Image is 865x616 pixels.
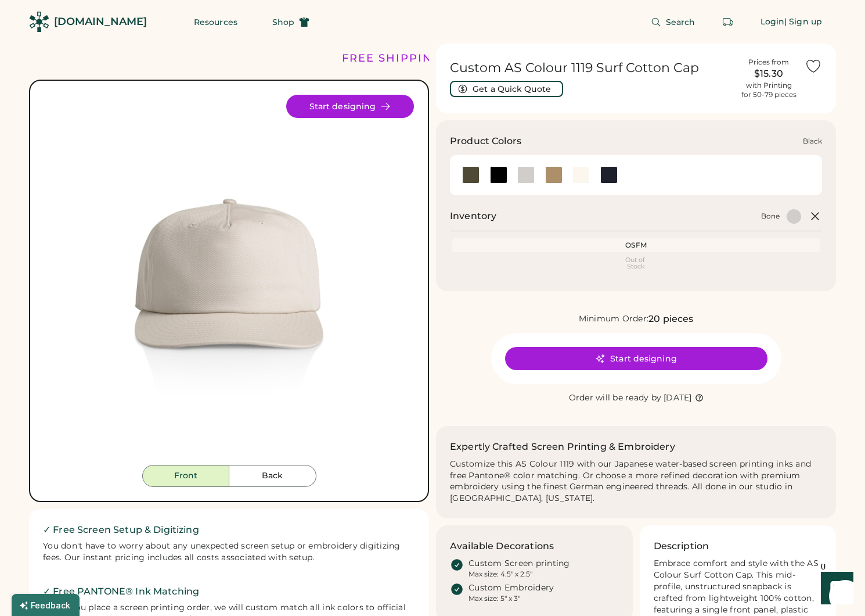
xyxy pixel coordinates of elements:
button: Start designing [286,95,414,118]
button: Back [229,465,316,487]
iframe: Front Chat [810,564,860,614]
div: FREE SHIPPING [342,51,442,66]
div: Prices from [748,58,789,67]
img: 1119 - Bone Front Image [44,95,414,465]
h2: Inventory [450,209,496,223]
h2: ✓ Free PANTONE® Ink Matching [43,585,415,599]
span: Shop [272,18,294,26]
img: Rendered Logo - Screens [29,12,49,32]
button: Front [142,465,229,487]
div: Custom Screen printing [468,558,570,570]
div: [DOMAIN_NAME] [54,15,147,29]
div: with Printing for 50-79 pieces [741,81,796,99]
div: Customize this AS Colour 1119 with our Japanese water-based screen printing inks and free Pantone... [450,459,822,505]
h1: Custom AS Colour 1119 Surf Cotton Cap [450,60,733,76]
h3: Description [654,539,709,553]
h2: Expertly Crafted Screen Printing & Embroidery [450,440,675,454]
div: Out of Stock [455,257,817,270]
div: 20 pieces [648,312,693,326]
button: Resources [180,10,251,34]
div: Black [803,137,822,146]
div: Bone [761,212,780,221]
div: 1119 Style Image [44,95,414,465]
button: Search [637,10,709,34]
div: $15.30 [740,67,798,81]
div: Login [761,16,785,28]
span: Search [666,18,695,26]
div: Minimum Order: [579,313,649,325]
div: OSFM [455,241,817,250]
div: | Sign up [784,16,822,28]
button: Shop [258,10,323,34]
button: Start designing [505,347,767,370]
button: Retrieve an order [716,10,740,34]
div: You don't have to worry about any unexpected screen setup or embroidery digitizing fees. Our inst... [43,540,415,564]
h2: ✓ Free Screen Setup & Digitizing [43,523,415,537]
div: Order will be ready by [569,392,662,404]
h3: Available Decorations [450,539,554,553]
div: Max size: 5" x 3" [468,594,520,603]
div: Custom Embroidery [468,582,554,594]
h3: Product Colors [450,134,521,148]
div: [DATE] [664,392,692,404]
div: Max size: 4.5" x 2.5" [468,570,532,579]
button: Get a Quick Quote [450,81,563,97]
